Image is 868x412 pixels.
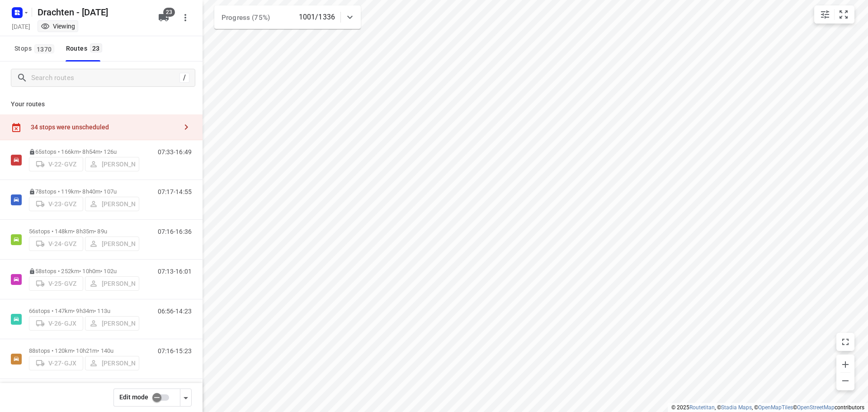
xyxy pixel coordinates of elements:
a: Routetitan [689,404,715,411]
p: 07:16-15:23 [158,347,192,355]
button: Map settings [816,5,834,24]
span: Stops [14,43,57,54]
span: 1370 [34,44,54,53]
p: 07:17-14:55 [158,188,192,195]
p: 88 stops • 120km • 10h21m • 140u [29,347,139,354]
p: 07:13-16:01 [158,268,192,275]
div: Progress (75%)1001/1336 [214,5,361,29]
p: 65 stops • 166km • 8h54m • 126u [29,148,139,155]
p: Your routes [11,99,192,109]
div: small contained button group [814,5,854,24]
div: Driver app settings [180,392,191,403]
span: 23 [163,8,175,17]
a: Stadia Maps [721,404,752,411]
p: 58 stops • 252km • 10h0m • 102u [29,268,139,275]
div: 34 stops were unscheduled [31,123,177,131]
div: Routes [66,43,105,54]
span: 23 [90,43,102,52]
button: 23 [155,9,173,27]
p: 07:16-16:36 [158,228,192,235]
div: Viewing [41,22,75,31]
button: Fit zoom [835,5,853,24]
li: © 2025 , © , © © contributors [671,404,864,411]
p: 56 stops • 148km • 8h35m • 89u [29,228,139,235]
p: 78 stops • 119km • 8h40m • 107u [29,188,139,195]
div: / [179,73,189,83]
a: OpenMapTiles [758,404,793,411]
p: 06:56-14:23 [158,308,192,315]
input: Search routes [31,71,179,85]
p: 07:33-16:49 [158,148,192,156]
span: Progress (75%) [222,14,270,22]
p: 66 stops • 147km • 9h34m • 113u [29,308,139,314]
a: OpenStreetMap [797,404,835,411]
span: Edit mode [119,393,148,401]
p: 1001/1336 [299,12,335,23]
